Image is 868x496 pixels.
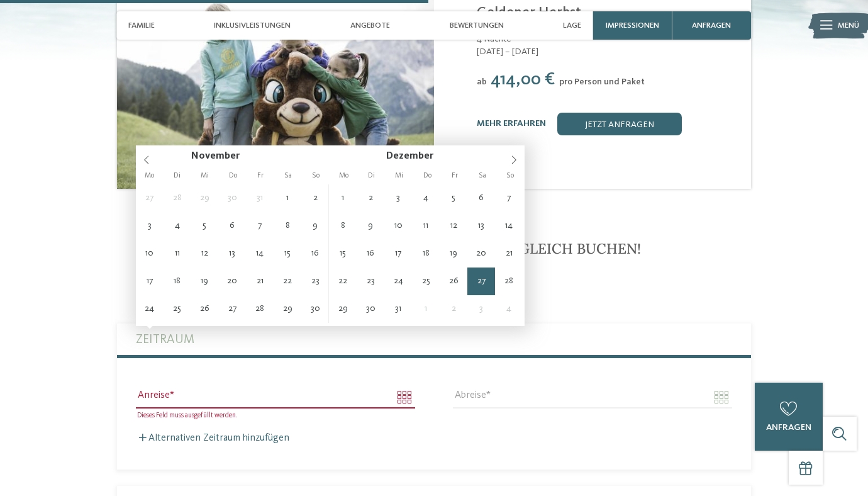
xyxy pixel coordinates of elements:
span: November 18, 2025 [164,268,191,295]
span: Januar 3, 2026 [467,295,495,323]
span: ab [477,77,487,86]
span: Dezember 12, 2025 [440,212,467,240]
span: Januar 1, 2026 [412,295,440,323]
a: mehr erfahren [477,119,546,128]
a: Goldener Herbst [477,6,581,20]
span: 414,00 € [491,71,555,88]
span: Dezember 3, 2025 [384,184,412,212]
span: November [191,151,240,161]
span: Dezember 16, 2025 [357,240,384,268]
span: Dezember 26, 2025 [440,268,467,295]
span: Dezember 24, 2025 [384,268,412,295]
span: November 2, 2025 [301,184,329,212]
span: November 29, 2025 [274,295,301,323]
span: Dezember 19, 2025 [440,240,467,268]
span: November 28, 2025 [246,295,274,323]
span: November 14, 2025 [246,240,274,268]
span: Dezember 21, 2025 [495,240,523,268]
span: Dezember 1, 2025 [329,184,357,212]
span: Dezember 13, 2025 [467,212,495,240]
span: November 16, 2025 [301,240,329,268]
span: Dezember 18, 2025 [412,240,440,268]
span: Dezember 7, 2025 [495,184,523,212]
span: anfragen [692,21,731,30]
span: November 24, 2025 [136,295,164,323]
span: Dezember 17, 2025 [384,240,412,268]
span: Oktober 29, 2025 [191,184,218,212]
span: Dezember 28, 2025 [495,268,523,295]
span: Dezember 22, 2025 [329,268,357,295]
span: Di [164,172,191,179]
span: Dezember 25, 2025 [412,268,440,295]
span: Dezember 20, 2025 [467,240,495,268]
span: Fr [247,172,274,179]
span: Bewertungen [450,21,504,30]
span: Oktober 31, 2025 [246,184,274,212]
span: November 6, 2025 [218,212,246,240]
span: November 8, 2025 [274,212,301,240]
span: Dezember 2, 2025 [357,184,384,212]
span: Dezember 6, 2025 [467,184,495,212]
span: [DATE] – [DATE] [477,45,737,58]
span: Angebote [350,21,390,30]
a: anfragen [755,383,823,451]
span: Familie [128,21,155,30]
span: November 11, 2025 [164,240,191,268]
input: Year [240,150,277,161]
span: Dezember 14, 2025 [495,212,523,240]
span: November 17, 2025 [136,268,164,295]
span: Januar 2, 2026 [440,295,467,323]
span: November 25, 2025 [164,295,191,323]
label: Zeitraum [136,324,733,355]
span: So [496,172,524,179]
span: Mi [191,172,219,179]
span: pro Person und Paket [559,77,645,86]
span: Sa [469,172,496,179]
span: Januar 4, 2026 [495,295,523,323]
span: November 26, 2025 [191,295,218,323]
span: Dezember 9, 2025 [357,212,384,240]
span: Dezember 30, 2025 [357,295,384,323]
span: Dezember 8, 2025 [329,212,357,240]
span: Dezember 27, 2025 [467,268,495,295]
span: Dezember 15, 2025 [329,240,357,268]
span: Dezember [386,151,433,161]
span: Inklusivleistungen [214,21,291,30]
span: November 3, 2025 [136,212,164,240]
span: November 19, 2025 [191,268,218,295]
span: November 10, 2025 [136,240,164,268]
input: Year [433,150,471,161]
span: November 20, 2025 [218,268,246,295]
label: Alternativen Zeitraum hinzufügen [136,433,289,443]
span: Lage [563,21,581,30]
span: Mi [386,172,413,179]
span: Sa [274,172,302,179]
span: November 13, 2025 [218,240,246,268]
span: November 4, 2025 [164,212,191,240]
span: Dezember 10, 2025 [384,212,412,240]
span: Oktober 27, 2025 [136,184,164,212]
span: Mo [136,172,164,179]
span: So [302,172,330,179]
span: Dezember 29, 2025 [329,295,357,323]
span: November 22, 2025 [274,268,301,295]
span: November 23, 2025 [301,268,329,295]
span: November 21, 2025 [246,268,274,295]
span: Impressionen [606,21,659,30]
span: November 27, 2025 [218,295,246,323]
span: Do [413,172,441,179]
span: Mo [330,172,358,179]
span: Dezember 31, 2025 [384,295,412,323]
span: anfragen [766,423,811,432]
span: Oktober 30, 2025 [218,184,246,212]
span: Dezember 5, 2025 [440,184,467,212]
span: Oktober 28, 2025 [164,184,191,212]
span: November 9, 2025 [301,212,329,240]
span: November 15, 2025 [274,240,301,268]
span: Do [219,172,247,179]
span: November 30, 2025 [301,295,329,323]
span: Dieses Feld muss ausgefüllt werden. [137,412,236,419]
span: November 7, 2025 [246,212,274,240]
span: November 12, 2025 [191,240,218,268]
span: November 1, 2025 [274,184,301,212]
